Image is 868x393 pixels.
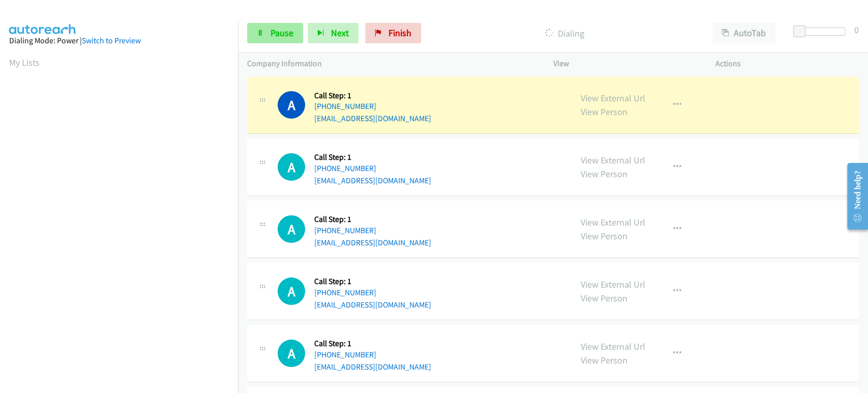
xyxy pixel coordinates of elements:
a: View External Url [581,92,645,104]
iframe: Resource Center [839,156,868,237]
a: View Person [581,230,627,242]
a: View External Url [581,278,645,290]
a: View Person [581,292,627,304]
a: Switch to Preview [82,36,141,45]
div: The call is yet to be attempted [278,340,305,367]
h1: A [278,277,305,305]
p: Actions [715,58,859,70]
span: Next [331,27,349,39]
button: AutoTab [712,23,775,43]
div: The call is yet to be attempted [278,215,305,243]
h5: Call Step: 1 [314,152,431,162]
a: My Lists [9,57,40,68]
a: View External Url [581,154,645,166]
h1: A [278,340,305,367]
span: Finish [388,27,411,39]
a: [PHONE_NUMBER] [314,101,376,111]
a: View Person [581,106,627,118]
p: Company Information [247,58,535,70]
a: [PHONE_NUMBER] [314,163,376,173]
div: 0 [854,23,859,37]
p: Dialing [435,26,694,40]
a: [EMAIL_ADDRESS][DOMAIN_NAME] [314,114,431,123]
div: The call is yet to be attempted [278,277,305,305]
a: View External Url [581,216,645,228]
a: [EMAIL_ADDRESS][DOMAIN_NAME] [314,238,431,247]
a: [EMAIL_ADDRESS][DOMAIN_NAME] [314,176,431,185]
h1: A [278,153,305,181]
a: View External Url [581,341,645,352]
h5: Call Step: 1 [314,276,431,287]
a: [EMAIL_ADDRESS][DOMAIN_NAME] [314,362,431,372]
a: View Person [581,354,627,366]
a: [PHONE_NUMBER] [314,226,376,235]
a: [PHONE_NUMBER] [314,288,376,297]
a: [PHONE_NUMBER] [314,350,376,359]
span: Pause [271,27,293,39]
a: Finish [365,23,421,43]
a: View Person [581,168,627,180]
a: [EMAIL_ADDRESS][DOMAIN_NAME] [314,300,431,310]
h5: Call Step: 1 [314,214,431,224]
h1: A [278,215,305,243]
h1: A [278,91,305,119]
h5: Call Step: 1 [314,339,431,349]
div: Dialing Mode: Power | [9,35,229,47]
button: Next [308,23,358,43]
p: View [553,58,697,70]
h5: Call Step: 1 [314,91,431,101]
a: Pause [247,23,303,43]
div: Delay between calls (in seconds) [798,27,845,36]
